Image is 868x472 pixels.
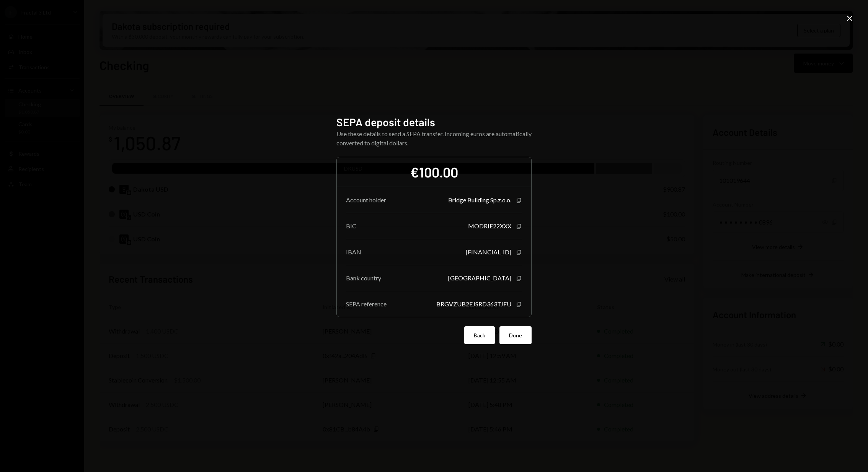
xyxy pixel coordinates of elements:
div: BIC [346,222,356,229]
div: BRGVZUB2EJSRD363TJFU [436,300,511,308]
div: Bank country [346,274,381,282]
div: IBAN [346,248,361,256]
button: Done [499,326,532,344]
div: MODRIE22XXX [468,222,511,229]
div: Use these details to send a SEPA transfer. Incoming euros are automatically converted to digital ... [336,129,532,148]
div: SEPA reference [346,300,387,308]
div: [GEOGRAPHIC_DATA] [448,274,511,282]
div: Bridge Building Sp.z.o.o. [448,196,511,203]
div: [FINANCIAL_ID] [466,248,511,256]
h2: SEPA deposit details [336,115,532,130]
button: Back [464,326,495,344]
div: Account holder [346,196,386,203]
div: €100.00 [410,163,458,181]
